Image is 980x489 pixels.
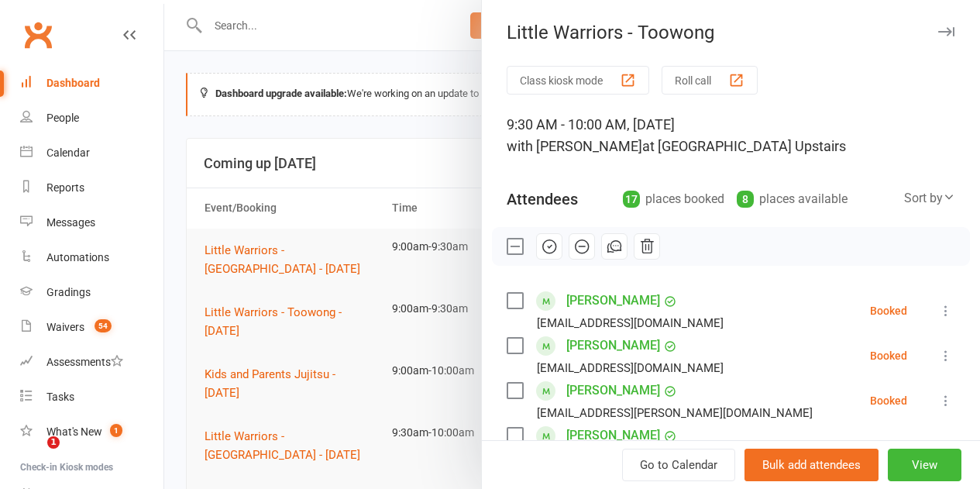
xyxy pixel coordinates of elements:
[870,305,907,316] div: Booked
[20,101,163,136] a: People
[20,310,163,345] a: Waivers 54
[537,313,724,333] div: [EMAIL_ADDRESS][DOMAIN_NAME]
[566,333,660,358] a: [PERSON_NAME]
[46,321,84,333] div: Waivers
[46,286,91,298] div: Gradings
[537,403,813,423] div: [EMAIL_ADDRESS][PERSON_NAME][DOMAIN_NAME]
[507,138,642,154] span: with [PERSON_NAME]
[507,188,578,210] div: Attendees
[566,378,660,403] a: [PERSON_NAME]
[20,66,163,101] a: Dashboard
[20,170,163,205] a: Reports
[622,449,735,481] a: Go to Calendar
[46,181,84,194] div: Reports
[20,240,163,275] a: Automations
[566,423,660,448] a: [PERSON_NAME]
[46,146,90,159] div: Calendar
[737,188,848,210] div: places available
[20,380,163,415] a: Tasks
[888,449,961,481] button: View
[46,251,109,263] div: Automations
[46,391,74,403] div: Tasks
[642,138,846,154] span: at [GEOGRAPHIC_DATA] Upstairs
[870,350,907,361] div: Booked
[46,112,79,124] div: People
[20,136,163,170] a: Calendar
[20,415,163,449] a: What's New1
[904,188,955,208] div: Sort by
[744,449,879,481] button: Bulk add attendees
[20,345,163,380] a: Assessments
[19,15,57,54] a: Clubworx
[537,358,724,378] div: [EMAIL_ADDRESS][DOMAIN_NAME]
[47,436,60,449] span: 1
[566,288,660,313] a: [PERSON_NAME]
[623,191,640,208] div: 17
[46,356,123,368] div: Assessments
[507,114,955,157] div: 9:30 AM - 10:00 AM, [DATE]
[46,425,102,438] div: What's New
[20,275,163,310] a: Gradings
[46,216,95,229] div: Messages
[507,66,649,95] button: Class kiosk mode
[870,395,907,406] div: Booked
[95,319,112,332] span: 54
[110,424,122,437] span: 1
[737,191,754,208] div: 8
[623,188,724,210] div: places booked
[15,436,53,474] iframe: Intercom live chat
[46,77,100,89] div: Dashboard
[20,205,163,240] a: Messages
[662,66,758,95] button: Roll call
[482,22,980,43] div: Little Warriors - Toowong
